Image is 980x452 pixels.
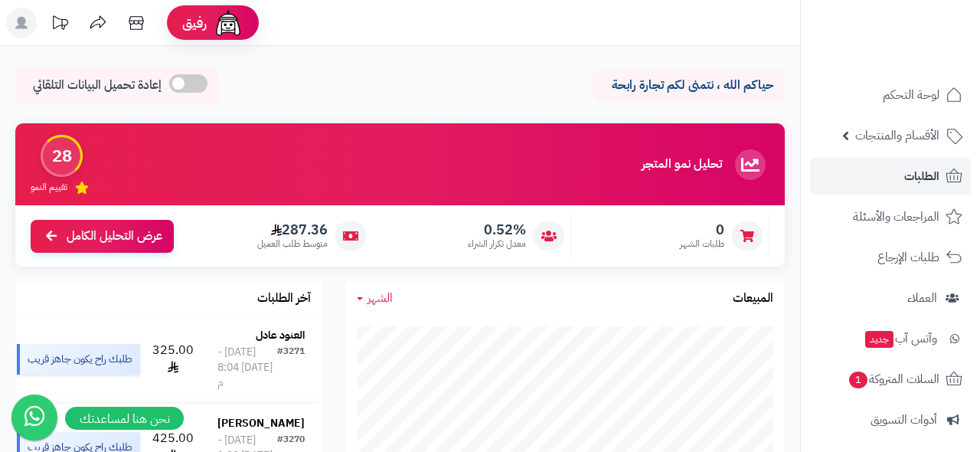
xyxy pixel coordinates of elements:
div: [DATE] - [DATE] 8:04 م [217,345,277,391]
h3: آخر الطلبات [257,292,311,306]
strong: العنود عادل [256,327,305,343]
a: لوحة التحكم [810,77,971,113]
span: متوسط طلب العميل [257,237,328,251]
a: طلبات الإرجاع [810,239,971,276]
td: 325.00 [146,316,200,403]
span: 1 [849,372,867,388]
span: العملاء [907,287,937,309]
a: أدوات التسويق [810,401,971,438]
span: عرض التحليل الكامل [67,228,162,245]
span: الطلبات [904,165,939,187]
span: معدل تكرار الشراء [468,237,526,251]
span: وآتس آب [864,328,937,349]
a: السلات المتروكة1 [810,361,971,398]
div: #3271 [277,345,305,391]
strong: [PERSON_NAME] [217,415,305,431]
span: لوحة التحكم [883,84,939,106]
span: الأقسام والمنتجات [855,125,939,146]
div: طلبك راح يكون جاهز قريب [17,344,140,375]
a: تحديثات المنصة [41,8,79,42]
a: الشهر [357,290,393,307]
span: رفيق [182,14,207,32]
span: طلبات الإرجاع [877,247,939,268]
span: جديد [865,331,893,348]
span: 287.36 [257,221,328,238]
span: 0.52% [468,221,526,238]
a: العملاء [810,280,971,316]
p: حياكم الله ، نتمنى لكم تجارة رابحة [605,77,773,94]
a: المراجعات والأسئلة [810,198,971,235]
span: 0 [680,221,724,238]
span: إعادة تحميل البيانات التلقائي [33,77,162,94]
a: عرض التحليل الكامل [31,220,174,253]
a: الطلبات [810,158,971,195]
a: وآتس آبجديد [810,320,971,357]
h3: المبيعات [733,292,773,306]
img: logo-2.png [876,39,965,71]
img: ai-face.png [213,8,243,38]
span: الشهر [367,289,393,307]
span: طلبات الشهر [680,237,724,251]
span: تقييم النمو [31,181,67,194]
span: المراجعات والأسئلة [853,206,939,228]
span: أدوات التسويق [871,409,937,431]
span: السلات المتروكة [848,368,939,390]
h3: تحليل نمو المتجر [642,158,722,172]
